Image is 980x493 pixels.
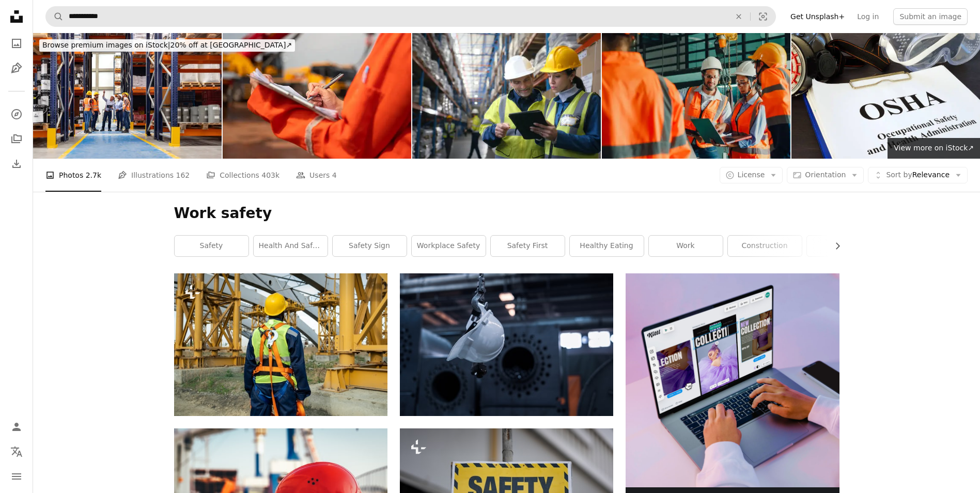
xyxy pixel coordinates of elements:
span: Orientation [805,171,846,179]
button: Language [6,441,27,462]
a: Log in / Sign up [6,417,27,437]
span: 4 [332,170,337,181]
a: Illustrations 162 [118,159,190,192]
a: Home — Unsplash [6,6,27,29]
button: Menu [6,466,27,487]
img: Quality control, woman and man in warehouse with tablet, coordination and distribution. Logistics... [412,33,601,159]
img: Forperson talking to a group of employees in a meeting at a distribution warehouse [33,33,222,159]
a: Collections [6,129,27,149]
a: health and safety [254,236,328,256]
a: white and black round pendant [400,340,613,349]
span: 162 [176,170,190,181]
button: scroll list to the right [828,236,839,256]
a: safety sign [333,236,407,256]
a: Users 4 [296,159,337,192]
button: Visual search [751,7,775,26]
button: Clear [727,7,750,26]
a: healthy eating [570,236,644,256]
span: Relevance [886,170,950,180]
a: Rear view of construction worker in equipment and in work helmet working on construction site [174,340,387,349]
a: safety first [491,236,565,256]
img: Rear view of construction worker in equipment and in work helmet working on construction site [174,273,387,415]
span: Browse premium images on iStock | [42,41,170,49]
a: workplace safety [412,236,486,256]
a: Get Unsplash+ [784,8,851,25]
a: red hard hat on pavement\ [174,483,387,492]
img: Pile of documents with Occupational Safety and Health Administration OSHA. [791,33,980,159]
form: Find visuals sitewide [45,6,776,27]
button: Search Unsplash [46,7,64,26]
img: file-1719664968387-83d5a3f4d758image [626,273,839,487]
span: License [738,171,765,179]
a: Log in [851,8,885,25]
a: work [649,236,723,256]
span: View more on iStock ↗ [894,144,974,152]
img: Checking on safety checklist form of crane. Industrial working. [223,33,411,159]
img: Team of industrial engineers meeting analyze machinery blueprints consult project on laptop in ma... [602,33,790,159]
button: Sort byRelevance [868,167,968,183]
h1: Work safety [174,204,839,223]
button: License [720,167,783,183]
span: 20% off at [GEOGRAPHIC_DATA] ↗ [42,41,292,49]
a: Explore [6,104,27,125]
a: Illustrations [6,58,27,79]
img: white and black round pendant [400,273,613,415]
a: Photos [6,33,27,54]
a: Download History [6,153,27,174]
a: Collections 403k [206,159,279,192]
a: construction [728,236,802,256]
a: Browse premium images on iStock|20% off at [GEOGRAPHIC_DATA]↗ [33,33,301,58]
span: Sort by [886,171,912,179]
button: Orientation [787,167,864,183]
button: Submit an image [893,8,968,25]
a: industry [807,236,881,256]
a: safety [175,236,248,256]
span: 403k [261,170,279,181]
a: View more on iStock↗ [888,138,980,159]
